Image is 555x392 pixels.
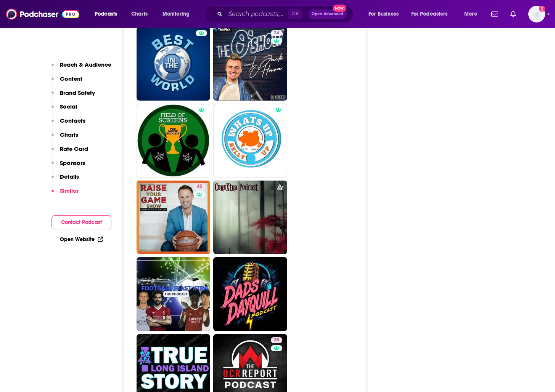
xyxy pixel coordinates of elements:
[464,9,477,19] span: More
[225,8,288,20] input: Search podcasts, credits, & more...
[51,215,111,229] button: Contact Podcast
[60,75,82,82] p: Content
[411,9,448,19] span: For Podcasters
[274,336,279,344] span: 35
[528,6,545,22] img: User Profile
[137,181,211,254] a: 42
[60,145,88,152] p: Rate Card
[60,89,95,96] p: Brand Safety
[60,173,79,180] p: Details
[212,5,360,23] div: Search podcasts, credits, & more...
[51,61,111,75] button: Reach & Audience
[51,159,85,173] button: Sponsors
[89,8,127,20] button: open menu
[507,8,519,21] a: Show notifications dropdown
[406,8,459,20] button: open menu
[60,131,78,138] p: Charts
[197,183,202,190] span: 42
[162,9,190,19] span: Monitoring
[51,145,88,159] button: Rate Card
[60,61,111,68] p: Reach & Audience
[60,159,85,166] p: Sponsors
[51,75,82,89] button: Content
[157,8,199,20] button: open menu
[60,236,103,243] a: Open Website
[363,8,408,20] button: open menu
[51,117,85,131] button: Contacts
[51,173,79,187] button: Details
[459,8,487,20] button: open menu
[271,337,282,343] a: 35
[312,12,343,16] span: Open Advanced
[274,29,279,37] span: 24
[126,8,152,20] a: Charts
[528,6,545,22] button: Show profile menu
[95,9,117,19] span: Podcasts
[51,187,79,201] button: Similar
[60,103,77,110] p: Social
[60,117,85,124] p: Contacts
[194,184,205,190] a: 42
[131,9,148,19] span: Charts
[60,187,79,194] p: Similar
[6,7,79,21] img: Podchaser - Follow, Share and Rate Podcasts
[288,9,302,19] span: ⌘ K
[368,9,399,19] span: For Business
[51,89,95,103] button: Brand Safety
[271,30,282,36] a: 24
[528,6,545,22] span: Logged in as traviswinkler
[488,8,501,21] a: Show notifications dropdown
[51,103,77,117] button: Social
[539,6,545,12] svg: Add a profile image
[333,5,346,12] span: New
[51,131,78,145] button: Charts
[308,10,347,19] button: Open AdvancedNew
[213,27,287,101] a: 24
